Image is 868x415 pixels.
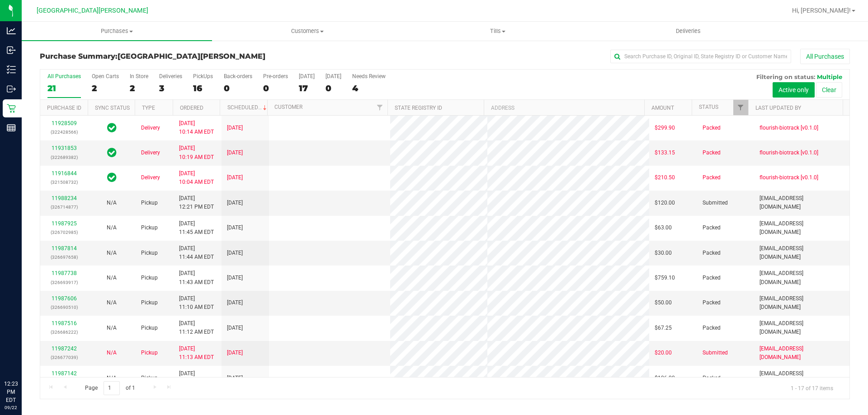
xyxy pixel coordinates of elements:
[227,199,243,207] span: [DATE]
[104,381,120,395] input: 1
[193,73,213,79] div: PickUps
[703,374,721,382] span: Packed
[395,105,442,111] a: State Registry ID
[227,298,243,307] span: [DATE]
[7,84,16,93] inline-svg: Outbound
[52,220,77,227] a: 11987925
[227,349,243,357] span: [DATE]
[46,228,82,237] p: (326702985)
[107,350,117,356] span: Not Applicable
[37,7,148,14] span: [GEOGRAPHIC_DATA][PERSON_NAME]
[142,105,155,111] a: Type
[263,73,288,79] div: Pre-orders
[299,83,315,93] div: 17
[227,124,243,132] span: [DATE]
[141,124,160,132] span: Delivery
[759,269,844,286] span: [EMAIL_ADDRESS][DOMAIN_NAME]
[159,83,182,93] div: 3
[52,195,77,201] a: 11988234
[756,73,815,80] span: Filtering on status:
[46,253,82,261] p: (326697658)
[107,274,117,282] button: N/A
[193,83,213,93] div: 16
[179,244,214,261] span: [DATE] 11:44 AM EDT
[4,380,18,404] p: 12:23 PM EDT
[107,224,117,231] span: Not Applicable
[703,149,721,157] span: Packed
[759,345,844,362] span: [EMAIL_ADDRESS][DOMAIN_NAME]
[141,298,158,307] span: Pickup
[179,319,214,336] span: [DATE] 11:12 AM EDT
[22,22,212,41] a: Purchases
[52,345,77,352] a: 11987242
[783,381,840,395] span: 1 - 17 of 17 items
[159,73,182,79] div: Deliveries
[325,83,341,93] div: 0
[107,200,117,206] span: Not Applicable
[107,349,117,357] button: N/A
[227,104,269,111] a: Scheduled
[759,173,818,182] span: flourish-biotrack [v0.1.0]
[816,82,842,98] button: Clear
[759,319,844,336] span: [EMAIL_ADDRESS][DOMAIN_NAME]
[92,83,119,93] div: 2
[703,124,721,132] span: Packed
[141,173,160,182] span: Delivery
[227,224,243,232] span: [DATE]
[77,381,142,395] span: Page of 1
[655,298,672,307] span: $50.00
[46,203,82,211] p: (326714877)
[352,73,386,79] div: Needs Review
[655,124,675,132] span: $299.90
[703,324,721,332] span: Packed
[224,83,252,93] div: 0
[703,274,721,282] span: Packed
[107,375,117,381] span: Not Applicable
[180,105,203,111] a: Ordered
[755,105,801,111] a: Last Updated By
[46,303,82,312] p: (326690510)
[107,324,117,332] button: N/A
[107,171,117,184] span: In Sync
[40,52,310,61] h3: Purchase Summary:
[107,299,117,306] span: Not Applicable
[759,244,844,261] span: [EMAIL_ADDRESS][DOMAIN_NAME]
[95,105,130,111] a: Sync Status
[179,169,214,187] span: [DATE] 10:04 AM EDT
[227,374,243,382] span: [DATE]
[484,100,644,116] th: Address
[299,73,315,79] div: [DATE]
[7,123,16,132] inline-svg: Reports
[141,349,158,357] span: Pickup
[107,325,117,331] span: Not Applicable
[46,178,82,187] p: (321508732)
[212,27,402,35] span: Customers
[107,199,117,207] button: N/A
[52,370,77,377] a: 11987142
[227,274,243,282] span: [DATE]
[46,278,82,287] p: (326693917)
[263,83,288,93] div: 0
[651,105,674,111] a: Amount
[107,298,117,307] button: N/A
[703,224,721,232] span: Packed
[141,199,158,207] span: Pickup
[792,7,851,14] span: Hi, [PERSON_NAME]!
[52,245,77,252] a: 11987814
[655,349,672,357] span: $20.00
[107,275,117,281] span: Not Applicable
[52,320,77,326] a: 11987516
[130,83,148,93] div: 2
[52,270,77,276] a: 11987738
[7,26,16,35] inline-svg: Analytics
[402,22,593,41] a: Tills
[759,194,844,211] span: [EMAIL_ADDRESS][DOMAIN_NAME]
[655,224,672,232] span: $63.00
[118,52,265,61] span: [GEOGRAPHIC_DATA][PERSON_NAME]
[699,104,718,110] a: Status
[52,170,77,177] a: 11916844
[52,145,77,151] a: 11931853
[655,199,675,207] span: $120.00
[141,324,158,332] span: Pickup
[107,121,117,134] span: In Sync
